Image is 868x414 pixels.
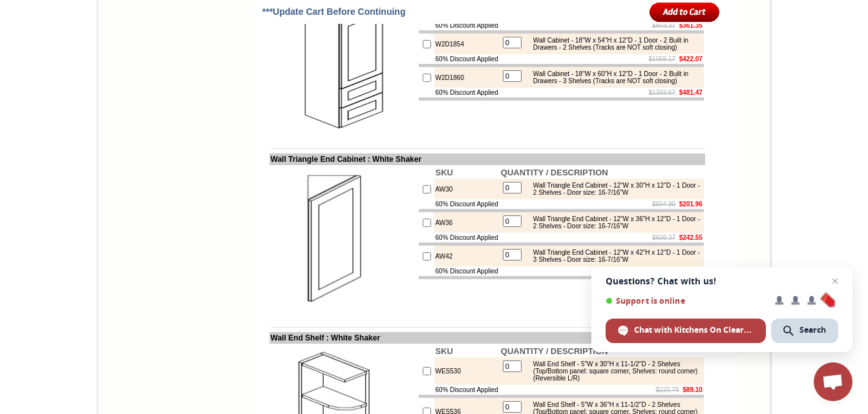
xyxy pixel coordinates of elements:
b: $422.07 [679,55,703,63]
div: Search [771,319,838,343]
td: 60% Discount Applied [434,54,500,64]
span: Close chat [827,273,843,289]
s: $903.37 [652,22,675,29]
td: 60% Discount Applied [434,199,500,209]
a: Price Sheet View in PDF Format [15,2,105,13]
td: [PERSON_NAME] White Shaker [111,59,151,73]
b: $201.96 [679,201,703,208]
b: $361.35 [679,22,703,29]
b: QUANTITY / DESCRIPTION [501,346,608,356]
td: Bellmonte Maple [222,59,255,72]
s: $504.90 [652,201,675,208]
td: Wall End Shelf : White Shaker [270,332,705,344]
div: Wall Triangle End Cabinet - 12"W x 36"H x 12"D - 1 Door - 2 Shelves - Door size: 16-7/16"W [527,215,701,230]
td: WES530 [434,357,500,385]
div: Wall Cabinet - 18"W x 54"H x 12"D - 1 Door - 2 Built in Drawers - 2 Shelves (Tracks are NOT soft ... [527,37,701,51]
td: 60% Discount Applied [434,385,500,395]
td: 60% Discount Applied [434,266,500,276]
span: Questions? Chat with us! [606,276,838,286]
b: Price Sheet View in PDF Format [15,5,105,12]
td: 60% Discount Applied [434,21,500,30]
div: Open chat [814,362,852,401]
td: Wall Triangle End Cabinet : White Shaker [270,153,705,165]
s: $1055.17 [648,55,675,63]
div: Wall End Shelf - 5"W x 30"H x 11-1/2"D - 2 Shelves (Top/Bottom panel: square corner, Shelves: rou... [527,360,701,382]
img: spacer.gif [150,36,152,37]
b: $242.55 [679,234,703,241]
img: Wall Triangle End Cabinet [271,166,416,311]
span: Search [799,324,826,336]
b: $481.47 [679,89,703,96]
img: spacer.gif [220,36,222,37]
td: Alabaster Shaker [35,59,68,72]
td: 60% Discount Applied [434,88,500,97]
td: W2D1860 [434,67,500,88]
td: 60% Discount Applied [434,233,500,242]
span: Chat with Kitchens On Clearance [634,324,754,336]
div: Wall Triangle End Cabinet - 12"W x 42"H x 12"D - 1 Door - 3 Shelves - Door size: 16-7/16"W [527,249,701,263]
div: Wall Cabinet - 18"W x 60"H x 12"D - 1 Door - 2 Built in Drawers - 3 Shelves (Tracks are NOT soft ... [527,70,701,84]
img: pdf.png [2,3,12,14]
span: Support is online [606,296,766,306]
s: $222.75 [656,386,679,393]
td: AW36 [434,212,500,233]
b: $89.10 [683,386,703,393]
td: AW30 [434,179,500,199]
td: [PERSON_NAME] Yellow Walnut [70,59,109,73]
td: Beachwood Oak Shaker [187,59,220,73]
img: spacer.gif [33,36,35,37]
td: AW42 [434,246,500,266]
td: Baycreek Gray [152,59,185,72]
b: SKU [436,346,453,356]
s: $1203.67 [648,89,675,96]
td: W2D1854 [434,34,500,54]
s: $606.37 [652,234,675,241]
span: ***Update Cart Before Continuing [262,6,406,17]
img: spacer.gif [185,36,187,37]
div: Wall Triangle End Cabinet - 12"W x 30"H x 12"D - 1 Door - 2 Shelves - Door size: 16-7/16"W [527,182,701,196]
input: Add to Cart [650,1,720,23]
b: QUANTITY / DESCRIPTION [501,168,608,177]
img: spacer.gif [109,36,111,37]
div: Chat with Kitchens On Clearance [606,319,766,343]
img: spacer.gif [68,36,70,37]
b: SKU [436,168,453,177]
